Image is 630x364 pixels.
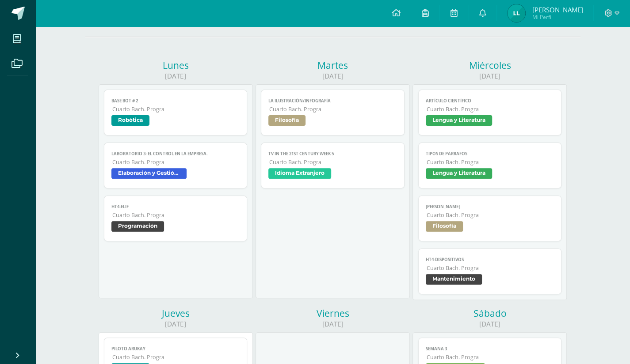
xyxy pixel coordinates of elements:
span: HT4-ELIF [111,204,240,210]
span: Lengua y Literatura [426,168,492,179]
div: [DATE] [256,71,410,81]
span: LABORATORIO 3: El control en la empresa. [111,151,240,157]
a: LABORATORIO 3: El control en la empresa.Cuarto Bach. PrograElaboración y Gestión de proyectos [104,143,248,188]
span: Cuarto Bach. Progra [112,158,240,166]
span: TV in the 21st Century week 5 [268,151,397,157]
span: Robótica [111,115,149,126]
span: Cuarto Bach. Progra [427,264,554,272]
div: Jueves [99,307,253,319]
span: La ilustración/infografía [268,98,397,104]
span: Cuarto Bach. Progra [427,353,554,361]
span: Base bot # 2 [111,98,240,104]
div: Miércoles [412,59,567,71]
div: [DATE] [412,319,567,329]
span: [PERSON_NAME] [532,5,583,14]
span: Cuarto Bach. Progra [112,211,240,219]
a: [PERSON_NAME]Cuarto Bach. PrograFilosofía [418,195,562,241]
a: Tipos de párrafosCuarto Bach. PrograLengua y Literatura [418,143,562,188]
span: Elaboración y Gestión de proyectos [111,168,187,179]
span: Filosofía [426,221,463,232]
img: 8bdd3acf431f0967450fd4ed4c12ace8.png [508,4,525,22]
div: Lunes [99,59,253,71]
a: Artículo científicoCuarto Bach. PrograLengua y Literatura [418,90,562,135]
div: [DATE] [99,71,253,81]
span: Artículo científico [426,98,554,104]
span: Cuarto Bach. Progra [112,353,240,361]
a: HT4-DispositivosCuarto Bach. PrograMantenimiento [418,248,562,294]
span: Lengua y Literatura [426,115,492,126]
span: Cuarto Bach. Progra [427,105,554,113]
span: Mi Perfil [532,13,583,21]
span: Cuarto Bach. Progra [427,211,554,219]
span: Idioma Extranjero [268,168,331,179]
span: Cuarto Bach. Progra [269,158,397,166]
span: [PERSON_NAME] [426,204,554,210]
span: Filosofía [268,115,305,126]
div: Martes [256,59,410,71]
span: Mantenimiento [426,274,482,285]
a: Base bot # 2Cuarto Bach. PrograRobótica [104,90,248,135]
span: Semana 3 [426,346,554,352]
div: [DATE] [99,319,253,329]
span: Programación [111,221,164,232]
div: [DATE] [256,319,410,329]
div: [DATE] [412,71,567,81]
div: Sábado [412,307,567,319]
a: HT4-ELIFCuarto Bach. PrograProgramación [104,195,248,241]
span: Cuarto Bach. Progra [427,158,554,166]
a: La ilustración/infografíaCuarto Bach. PrograFilosofía [261,90,405,135]
a: TV in the 21st Century week 5Cuarto Bach. PrograIdioma Extranjero [261,143,405,188]
span: Tipos de párrafos [426,151,554,157]
span: HT4-Dispositivos [426,257,554,263]
span: Cuarto Bach. Progra [112,105,240,113]
span: Cuarto Bach. Progra [269,105,397,113]
span: Piloto Arukay [111,346,240,352]
div: Viernes [256,307,410,319]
